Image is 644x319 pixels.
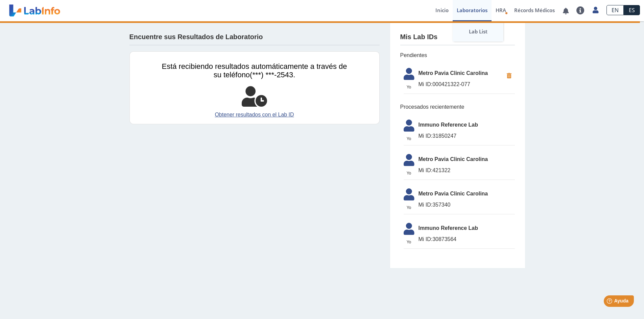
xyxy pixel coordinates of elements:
[419,167,433,173] span: Mi ID:
[624,5,640,15] a: ES
[419,236,433,242] span: Mi ID:
[419,133,433,139] span: Mi ID:
[419,155,515,163] span: Metro Pavia Clinic Carolina
[584,293,637,312] iframe: Help widget launcher
[400,84,419,90] span: Yo
[606,5,624,15] a: EN
[419,235,515,243] span: 30873564
[400,136,419,142] span: Yo
[162,62,347,79] span: Está recibiendo resultados automáticamente a través de su teléfono
[400,170,419,176] span: Yo
[419,201,515,209] span: 357340
[400,239,419,245] span: Yo
[400,33,438,41] h4: Mis Lab IDs
[419,202,433,208] span: Mi ID:
[419,132,515,140] span: 31850247
[453,21,503,42] a: Lab List
[419,81,433,87] span: Mi ID:
[419,190,515,198] span: Metro Pavia Clinic Carolina
[162,111,347,119] a: Obtener resultados con el Lab ID
[496,7,506,14] span: HRA
[419,121,515,129] span: Immuno Reference Lab
[419,224,515,232] span: Immuno Reference Lab
[400,51,515,59] span: Pendientes
[400,103,515,111] span: Procesados recientemente
[400,205,419,211] span: Yo
[419,69,503,77] span: Metro Pavia Clinic Carolina
[129,33,263,41] h4: Encuentre sus Resultados de Laboratorio
[419,166,515,175] span: 421322
[419,80,503,88] span: 000421322-077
